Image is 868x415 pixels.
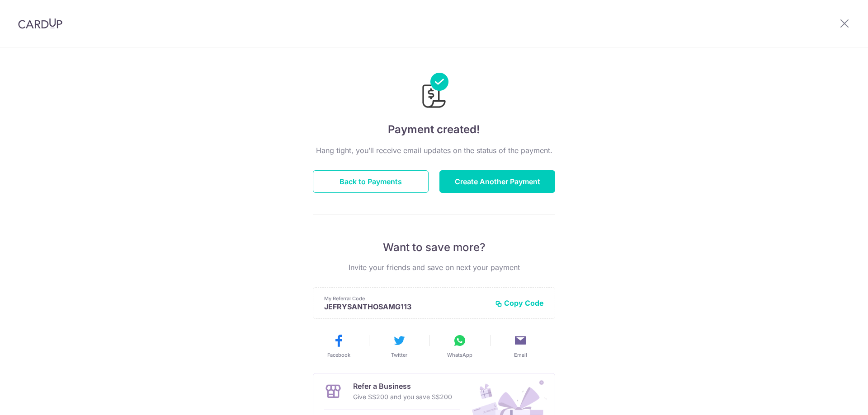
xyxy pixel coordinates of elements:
[391,351,407,359] span: Twitter
[312,333,365,359] button: Facebook
[313,170,429,193] button: Back to Payments
[447,351,472,359] span: WhatsApp
[353,392,452,402] p: Give S$200 and you save S$200
[433,333,486,359] button: WhatsApp
[353,381,452,392] p: Refer a Business
[495,298,544,308] button: Copy Code
[327,351,350,359] span: Facebook
[313,240,555,255] p: Want to save more?
[18,18,62,29] img: CardUp
[420,73,448,111] img: Payments
[373,333,426,359] button: Twitter
[810,388,859,410] iframe: Opens a widget where you can find more information
[514,351,527,359] span: Email
[494,333,547,359] button: Email
[313,121,555,138] h4: Payment created!
[313,262,555,273] p: Invite your friends and save on next your payment
[324,295,488,302] p: My Referral Code
[313,145,555,156] p: Hang tight, you’ll receive email updates on the status of the payment.
[324,302,488,311] p: JEFRYSANTHOSAMG113
[439,170,555,193] button: Create Another Payment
